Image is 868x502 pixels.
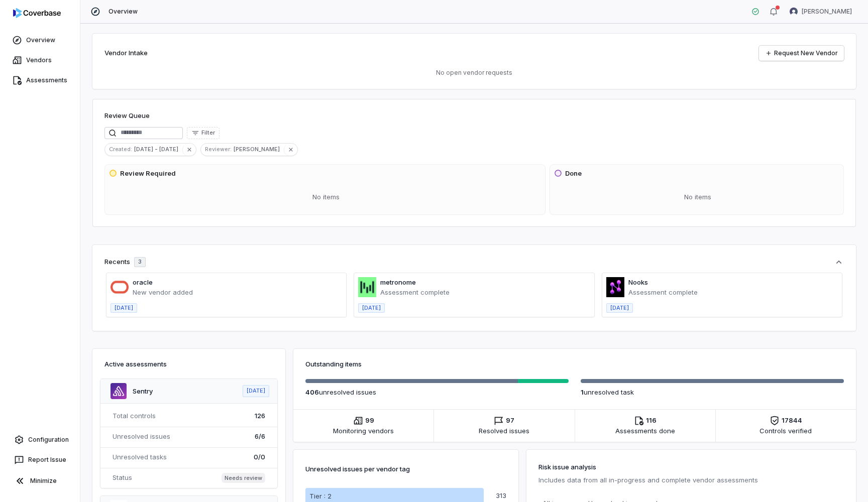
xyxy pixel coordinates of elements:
[496,492,506,499] p: 313
[305,462,410,476] p: Unresolved issues per vendor tag
[2,51,78,69] a: Vendors
[333,426,394,436] span: Monitoring vendors
[538,474,844,486] p: Includes data from all in-progress and complete vendor assessments
[104,69,844,77] p: No open vendor requests
[506,416,514,426] span: 97
[104,257,146,267] div: Recents
[784,4,858,19] button: Garima Dhaundiyal avatar[PERSON_NAME]
[2,71,78,89] a: Assessments
[581,388,584,396] span: 1
[4,471,76,491] button: Minimize
[133,278,153,286] a: oracle
[802,8,852,16] span: [PERSON_NAME]
[4,451,76,469] button: Report Issue
[104,359,273,369] h3: Active assessments
[109,184,543,210] div: No items
[305,388,319,396] span: 406
[108,8,138,16] span: Overview
[201,129,215,137] span: Filter
[479,426,529,436] span: Resolved issues
[234,145,284,154] span: [PERSON_NAME]
[759,46,844,61] a: Request New Vendor
[554,184,841,210] div: No items
[2,31,78,49] a: Overview
[138,258,142,266] span: 3
[615,426,675,436] span: Assessments done
[120,169,176,179] h3: Review Required
[538,462,844,472] h3: Risk issue analysis
[104,257,844,267] button: Recents3
[309,491,332,501] p: Tier : 2
[628,278,648,286] a: Nooks
[104,111,150,121] h1: Review Queue
[105,145,134,154] span: Created :
[380,278,416,286] a: metronome
[133,387,153,395] a: Sentry
[134,145,182,154] span: [DATE] - [DATE]
[4,431,76,449] a: Configuration
[782,416,802,426] span: 17844
[790,8,798,16] img: Garima Dhaundiyal avatar
[646,416,657,426] span: 116
[187,127,220,139] button: Filter
[759,426,812,436] span: Controls verified
[201,145,234,154] span: Reviewer :
[365,416,374,426] span: 99
[581,387,844,397] p: unresolved task
[565,169,582,179] h3: Done
[305,387,569,397] p: unresolved issue s
[13,8,61,18] img: logo-D7KZi-bG.svg
[305,359,844,369] h3: Outstanding items
[104,48,148,58] h2: Vendor Intake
